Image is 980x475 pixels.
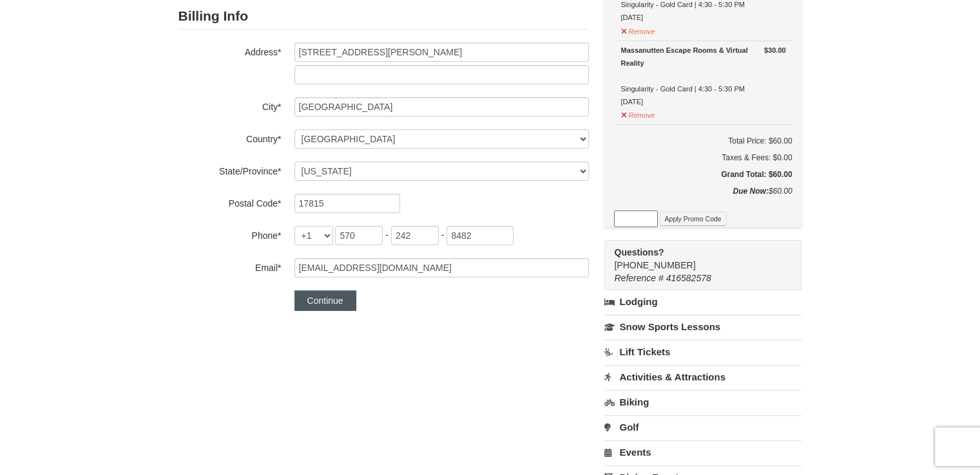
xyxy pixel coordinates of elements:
[178,42,282,59] label: Address*
[614,273,663,283] span: Reference #
[604,390,802,414] a: Biking
[604,365,802,389] a: Activities & Attractions
[620,22,655,38] button: Remove
[447,226,514,245] input: xxxx
[764,44,786,57] strong: $30.00
[604,315,802,339] a: Snow Sports Lessons
[335,226,383,245] input: xxx
[441,230,445,240] span: -
[178,3,589,30] h2: Billing Info
[733,187,768,196] strong: Due Now:
[614,247,664,257] strong: Questions?
[178,194,282,210] label: Postal Code*
[294,97,589,116] input: City
[604,290,802,313] a: Lodging
[178,129,282,145] label: Country*
[614,168,792,181] h5: Grand Total: $60.00
[385,230,389,240] span: -
[178,162,282,178] label: State/Province*
[294,42,589,62] input: Billing Info
[620,106,655,122] button: Remove
[178,226,282,242] label: Phone*
[604,415,802,439] a: Golf
[294,258,589,277] input: Email
[614,246,778,270] span: [PHONE_NUMBER]
[620,44,785,108] div: Singularity - Gold Card | 4:30 - 5:30 PM [DATE]
[604,440,802,464] a: Events
[391,226,439,245] input: xxx
[604,340,802,364] a: Lift Tickets
[614,135,792,147] h6: Total Price: $60.00
[660,212,725,226] button: Apply Promo Code
[614,185,792,210] div: $60.00
[178,97,282,113] label: City*
[620,44,785,70] div: Massanutten Escape Rooms & Virtual Reality
[294,194,400,213] input: Postal Code
[178,258,282,274] label: Email*
[614,151,792,164] div: Taxes & Fees: $0.00
[294,290,356,311] button: Continue
[666,273,711,283] span: 416582578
